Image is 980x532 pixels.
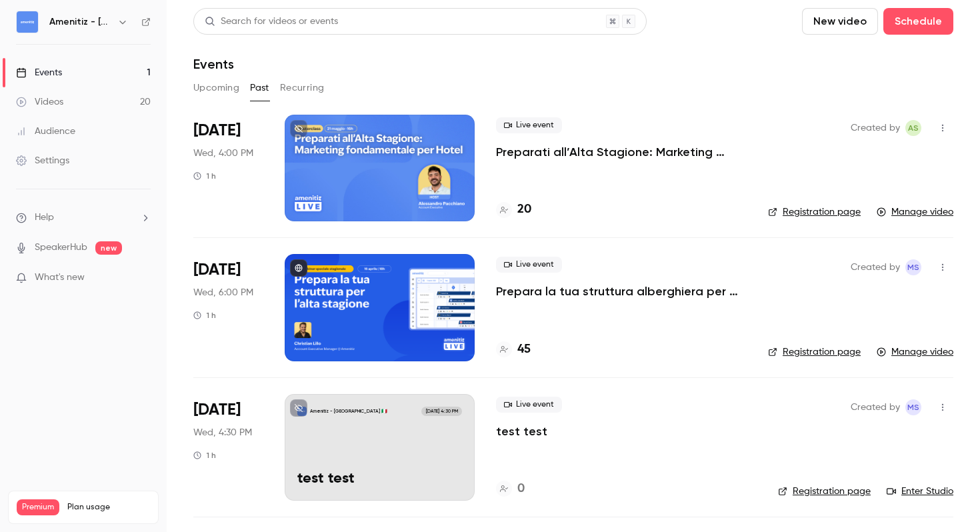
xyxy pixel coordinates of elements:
a: 0 [496,480,525,498]
span: Live event [496,397,562,413]
iframe: Noticeable Trigger [135,272,151,284]
div: Apr 16 Wed, 6:00 PM (Europe/Madrid) [193,254,263,361]
div: Audience [16,125,75,138]
span: Plan usage [67,502,150,513]
h4: 20 [517,201,531,219]
span: Created by [851,120,900,136]
a: Registration page [768,205,861,219]
h1: Events [193,56,234,72]
div: Videos [16,95,63,109]
a: 20 [496,201,531,219]
a: Manage video [877,205,953,219]
span: Wed, 6:00 PM [193,286,253,299]
div: 1 h [193,310,216,321]
span: [DATE] [193,259,241,281]
a: Enter Studio [887,485,953,498]
span: new [95,241,122,255]
button: Past [250,77,269,99]
span: [DATE] 4:30 PM [421,407,461,416]
button: Upcoming [193,77,239,99]
span: Antonio Sottosanti [905,120,921,136]
div: Settings [16,154,69,167]
span: Live event [496,257,562,273]
img: Amenitiz - Italia 🇮🇹 [17,11,38,33]
a: Registration page [778,485,871,498]
span: Created by [851,399,900,415]
span: [DATE] [193,120,241,141]
li: help-dropdown-opener [16,211,151,225]
a: 45 [496,341,531,359]
span: Maria Serra [905,399,921,415]
div: May 21 Wed, 4:00 PM (Europe/Madrid) [193,115,263,221]
a: Registration page [768,345,861,359]
div: Events [16,66,62,79]
p: Amenitiz - [GEOGRAPHIC_DATA] 🇮🇹 [310,408,387,415]
div: Apr 16 Wed, 4:30 PM (Europe/Madrid) [193,394,263,501]
span: Wed, 4:30 PM [193,426,252,439]
a: SpeakerHub [35,241,87,255]
span: Created by [851,259,900,275]
button: Schedule [883,8,953,35]
span: What's new [35,271,85,285]
a: test testAmenitiz - [GEOGRAPHIC_DATA] 🇮🇹[DATE] 4:30 PMtest test [285,394,475,501]
span: Live event [496,117,562,133]
h4: 45 [517,341,531,359]
a: test test [496,423,547,439]
a: Manage video [877,345,953,359]
span: Help [35,211,54,225]
div: Search for videos or events [205,15,338,29]
span: Premium [17,499,59,515]
h6: Amenitiz - [GEOGRAPHIC_DATA] 🇮🇹 [49,15,112,29]
div: 1 h [193,450,216,461]
span: AS [908,120,919,136]
a: Preparati all’Alta Stagione: Marketing fondamentale per Hotel [496,144,747,160]
div: 1 h [193,171,216,181]
span: [DATE] [193,399,241,421]
p: test test [297,471,462,488]
span: MS [907,399,919,415]
h4: 0 [517,480,525,498]
span: MS [907,259,919,275]
button: New video [802,8,878,35]
span: Wed, 4:00 PM [193,147,253,160]
button: Recurring [280,77,325,99]
span: Maria Serra [905,259,921,275]
a: Prepara la tua struttura alberghiera per l’alta stagione [496,283,747,299]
